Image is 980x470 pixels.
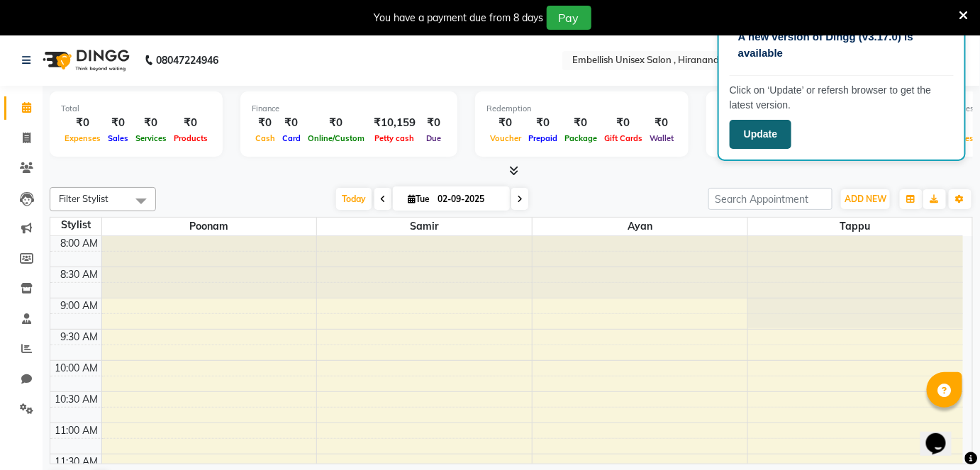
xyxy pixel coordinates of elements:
div: Stylist [50,218,101,233]
div: ₹0 [61,115,104,131]
div: You have a payment due from 8 days [374,11,544,26]
span: Today [336,188,372,210]
button: Pay [547,6,591,30]
div: ₹0 [279,115,304,131]
input: 2025-09-02 [433,189,504,210]
div: ₹10,159 [368,115,421,131]
div: Finance [252,103,446,115]
div: 8:00 AM [58,236,101,251]
div: 10:00 AM [52,361,101,376]
span: ADD NEW [845,194,886,204]
span: Cash [252,133,279,143]
div: 9:30 AM [58,330,101,345]
img: logo [36,40,133,80]
span: Samir [317,218,532,235]
span: Services [132,133,170,143]
button: ADD NEW [841,189,890,209]
p: A new version of Dingg (v3.17.0) is available [738,29,945,61]
div: 11:30 AM [52,454,101,469]
div: 10:30 AM [52,392,101,407]
span: Due [423,133,445,143]
iframe: chat widget [920,413,966,456]
span: Tappu [748,218,963,235]
span: Package [561,133,601,143]
p: Click on ‘Update’ or refersh browser to get the latest version. [730,83,954,113]
div: ₹0 [486,115,525,131]
div: Redemption [486,103,677,115]
div: ₹0 [132,115,170,131]
span: Expenses [61,133,104,143]
div: Total [61,103,211,115]
b: 08047224946 [156,40,218,80]
div: ₹0 [525,115,561,131]
div: ₹0 [170,115,211,131]
span: Filter Stylist [59,193,108,204]
span: Ayan [533,218,747,235]
div: 8:30 AM [58,267,101,282]
div: ₹0 [252,115,279,131]
div: ₹0 [304,115,368,131]
span: Prepaid [525,133,561,143]
input: Search Appointment [708,188,833,210]
span: Voucher [486,133,525,143]
button: Update [730,120,791,149]
span: Sales [104,133,132,143]
div: ₹0 [646,115,677,131]
span: Gift Cards [601,133,646,143]
div: ₹0 [421,115,446,131]
div: ₹0 [104,115,132,131]
span: Online/Custom [304,133,368,143]
div: ₹0 [561,115,601,131]
div: 11:00 AM [52,423,101,438]
div: 9:00 AM [58,298,101,313]
span: Card [279,133,304,143]
span: Wallet [646,133,677,143]
div: ₹0 [601,115,646,131]
span: Poonam [102,218,317,235]
span: Tue [404,194,433,204]
span: Petty cash [372,133,418,143]
span: Products [170,133,211,143]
